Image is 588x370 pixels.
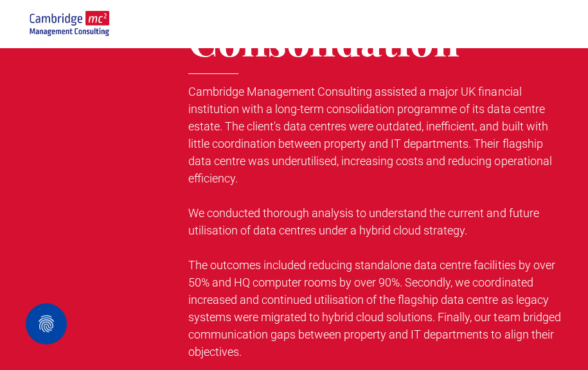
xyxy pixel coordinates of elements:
[188,258,560,358] span: The outcomes included reducing standalone data centre facilities by over 50% and HQ computer room...
[188,206,539,237] span: We conducted thorough analysis to understand the current and future utilisation of data centres u...
[29,11,109,37] img: secondary-image, digital transformation
[29,13,109,26] a: Your Business Transformed | Cambridge Management Consulting
[543,7,576,40] button: menu
[188,85,551,185] span: Cambridge Management Consulting assisted a major UK financial institution with a long-term consol...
